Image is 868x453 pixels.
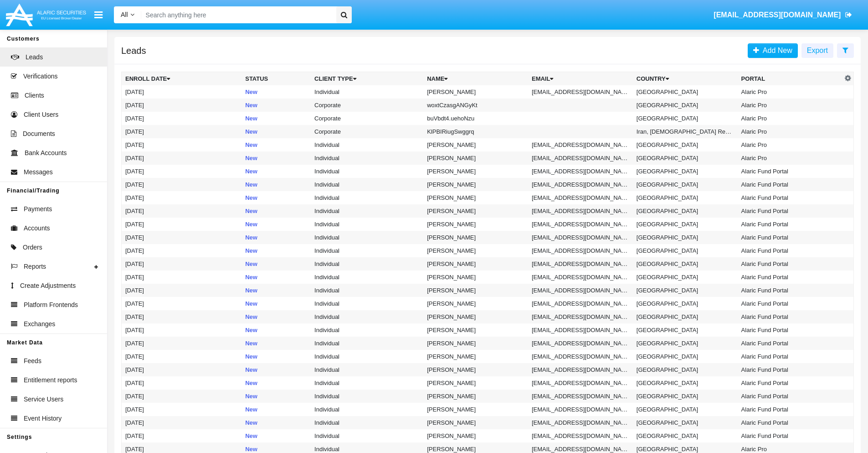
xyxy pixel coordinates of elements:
[122,416,242,429] td: [DATE]
[241,138,311,151] td: New
[20,281,76,291] span: Create Adjustments
[311,218,423,231] td: Individual
[528,178,633,191] td: [EMAIL_ADDRESS][DOMAIN_NAME]
[241,191,311,204] td: New
[738,244,842,257] td: Alaric Fund Portal
[423,85,528,99] td: [PERSON_NAME]
[241,165,311,178] td: New
[633,72,738,86] th: Country
[122,99,242,112] td: [DATE]
[311,244,423,257] td: Individual
[311,376,423,390] td: Individual
[241,429,311,443] td: New
[633,403,738,416] td: [GEOGRAPHIC_DATA]
[633,151,738,165] td: [GEOGRAPHIC_DATA]
[738,297,842,310] td: Alaric Fund Portal
[633,429,738,443] td: [GEOGRAPHIC_DATA]
[738,85,842,99] td: Alaric Pro
[311,125,423,138] td: Corporate
[241,297,311,310] td: New
[122,376,242,390] td: [DATE]
[122,323,242,337] td: [DATE]
[633,218,738,231] td: [GEOGRAPHIC_DATA]
[748,43,798,58] a: Add New
[122,191,242,204] td: [DATE]
[423,178,528,191] td: [PERSON_NAME]
[738,178,842,191] td: Alaric Fund Portal
[24,414,62,423] span: Event History
[633,231,738,244] td: [GEOGRAPHIC_DATA]
[738,72,842,86] th: Portal
[24,204,52,214] span: Payments
[24,224,50,233] span: Accounts
[122,204,242,218] td: [DATE]
[528,231,633,244] td: [EMAIL_ADDRESS][DOMAIN_NAME]
[311,72,423,86] th: Client Type
[738,271,842,284] td: Alaric Fund Portal
[738,204,842,218] td: Alaric Fund Portal
[528,138,633,151] td: [EMAIL_ADDRESS][DOMAIN_NAME]
[528,297,633,310] td: [EMAIL_ADDRESS][DOMAIN_NAME]
[423,310,528,323] td: [PERSON_NAME]
[241,204,311,218] td: New
[241,72,311,86] th: Status
[311,178,423,191] td: Individual
[241,151,311,165] td: New
[122,231,242,244] td: [DATE]
[633,191,738,204] td: [GEOGRAPHIC_DATA]
[633,337,738,350] td: [GEOGRAPHIC_DATA]
[24,356,41,366] span: Feeds
[423,125,528,138] td: KlPBIRiugSwggrq
[633,204,738,218] td: [GEOGRAPHIC_DATA]
[528,350,633,363] td: [EMAIL_ADDRESS][DOMAIN_NAME]
[528,257,633,271] td: [EMAIL_ADDRESS][DOMAIN_NAME]
[241,178,311,191] td: New
[311,403,423,416] td: Individual
[528,363,633,376] td: [EMAIL_ADDRESS][DOMAIN_NAME]
[528,85,633,99] td: [EMAIL_ADDRESS][DOMAIN_NAME]
[122,72,242,86] th: Enroll Date
[311,138,423,151] td: Individual
[738,416,842,429] td: Alaric Fund Portal
[24,300,78,310] span: Platform Frontends
[24,262,46,271] span: Reports
[122,85,242,99] td: [DATE]
[423,390,528,403] td: [PERSON_NAME]
[633,257,738,271] td: [GEOGRAPHIC_DATA]
[528,204,633,218] td: [EMAIL_ADDRESS][DOMAIN_NAME]
[423,244,528,257] td: [PERSON_NAME]
[423,284,528,297] td: [PERSON_NAME]
[25,91,44,100] span: Clients
[423,191,528,204] td: [PERSON_NAME]
[122,125,242,138] td: [DATE]
[738,363,842,376] td: Alaric Fund Portal
[122,138,242,151] td: [DATE]
[423,416,528,429] td: [PERSON_NAME]
[122,112,242,125] td: [DATE]
[738,191,842,204] td: Alaric Fund Portal
[738,257,842,271] td: Alaric Fund Portal
[633,376,738,390] td: [GEOGRAPHIC_DATA]
[633,85,738,99] td: [GEOGRAPHIC_DATA]
[24,319,55,329] span: Exchanges
[311,231,423,244] td: Individual
[241,416,311,429] td: New
[423,429,528,443] td: [PERSON_NAME]
[633,271,738,284] td: [GEOGRAPHIC_DATA]
[26,52,43,62] span: Leads
[633,284,738,297] td: [GEOGRAPHIC_DATA]
[241,310,311,323] td: New
[738,429,842,443] td: Alaric Fund Portal
[122,271,242,284] td: [DATE]
[738,99,842,112] td: Alaric Pro
[24,167,53,177] span: Messages
[423,271,528,284] td: [PERSON_NAME]
[759,47,792,54] span: Add New
[423,165,528,178] td: [PERSON_NAME]
[241,218,311,231] td: New
[528,244,633,257] td: [EMAIL_ADDRESS][DOMAIN_NAME]
[738,284,842,297] td: Alaric Fund Portal
[122,337,242,350] td: [DATE]
[528,271,633,284] td: [EMAIL_ADDRESS][DOMAIN_NAME]
[114,10,141,20] a: All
